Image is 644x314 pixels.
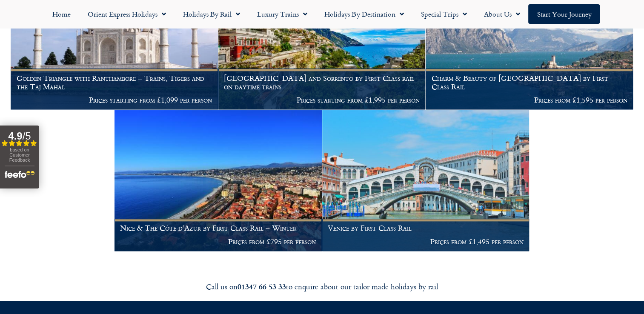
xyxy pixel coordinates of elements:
p: Prices from £1,595 per person [432,96,627,104]
a: Start your Journey [528,4,600,24]
a: Orient Express Holidays [79,4,175,24]
a: Holidays by Rail [175,4,249,24]
a: Home [44,4,79,24]
nav: Menu [4,4,640,24]
h1: [GEOGRAPHIC_DATA] and Sorrento by First Class rail on daytime trains [224,74,420,91]
a: About Us [475,4,528,24]
a: Special Trips [412,4,475,24]
h1: Nice & The Côte d’Azur by First Class Rail – Winter [120,224,316,232]
a: Holidays by Destination [316,4,412,24]
p: Prices starting from £1,995 per person [224,96,420,104]
a: Luxury Trains [249,4,316,24]
p: Prices from £1,495 per person [328,237,524,246]
div: Call us on to enquire about our tailor made holidays by rail [84,282,561,291]
p: Prices from £795 per person [120,237,316,246]
h1: Charm & Beauty of [GEOGRAPHIC_DATA] by First Class Rail [432,74,627,91]
p: Prices starting from £1,099 per person [17,96,212,104]
a: Nice & The Côte d’Azur by First Class Rail – Winter Prices from £795 per person [114,110,322,251]
strong: 01347 66 53 33 [238,281,286,292]
a: Venice by First Class Rail Prices from £1,495 per person [322,110,530,251]
h1: Venice by First Class Rail [328,224,524,232]
h1: Golden Triangle with Ranthambore – Trains, Tigers and the Taj Mahal [17,74,212,91]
